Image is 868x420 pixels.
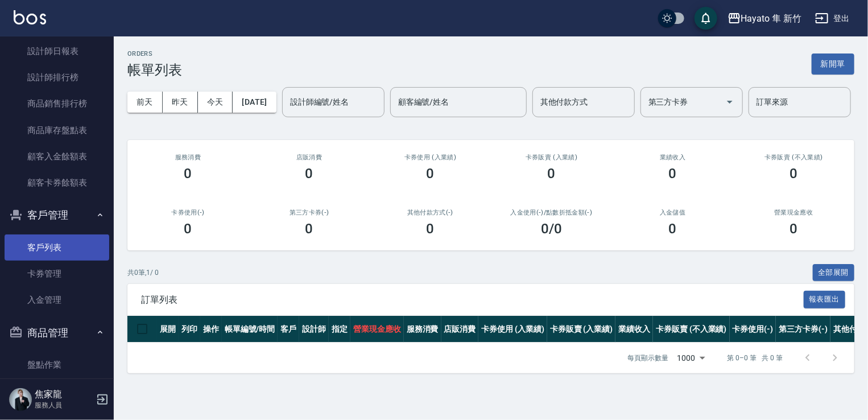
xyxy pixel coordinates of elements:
[5,200,109,230] button: 客戶管理
[505,209,598,216] h2: 入金使用(-) /點數折抵金額(-)
[163,92,198,113] button: 昨天
[812,53,854,75] button: 新開單
[723,7,806,30] button: Hayato 隼 新竹
[184,221,192,237] h3: 0
[5,261,109,287] a: 卡券管理
[350,316,404,343] th: 營業現金應收
[653,316,729,343] th: 卡券販賣 (不入業績)
[14,10,46,24] img: Logo
[184,166,192,182] h3: 0
[305,221,313,237] h3: 0
[427,221,435,237] h3: 0
[548,166,556,182] h3: 0
[5,170,109,196] a: 顧客卡券餘額表
[811,8,854,29] button: 登出
[305,166,313,182] h3: 0
[299,316,329,343] th: 設計師
[427,166,435,182] h3: 0
[141,154,235,161] h3: 服務消費
[127,50,182,57] h2: ORDERS
[5,90,109,117] a: 商品銷售排行榜
[813,264,855,282] button: 全部展開
[626,154,720,161] h2: 業績收入
[5,318,109,348] button: 商品管理
[404,316,441,343] th: 服務消費
[441,316,479,343] th: 店販消費
[627,353,668,363] p: 每頁顯示數量
[127,92,163,113] button: 前天
[9,388,32,411] img: Person
[383,154,477,161] h2: 卡券使用 (入業績)
[741,11,801,26] div: Hayato 隼 新竹
[812,58,854,69] a: 新開單
[747,209,841,216] h2: 營業現金應收
[790,166,798,182] h3: 0
[329,316,350,343] th: 指定
[721,93,739,111] button: Open
[804,294,846,304] a: 報表匯出
[5,143,109,170] a: 顧客入金餘額表
[541,221,562,237] h3: 0 /0
[127,267,159,278] p: 共 0 筆, 1 / 0
[5,117,109,143] a: 商品庫存盤點表
[669,166,677,182] h3: 0
[383,209,477,216] h2: 其他付款方式(-)
[222,316,278,343] th: 帳單編號/時間
[669,221,677,237] h3: 0
[179,316,200,343] th: 列印
[790,221,798,237] h3: 0
[198,92,233,113] button: 今天
[278,316,299,343] th: 客戶
[673,343,709,373] div: 1000
[747,154,841,161] h2: 卡券販賣 (不入業績)
[547,316,616,343] th: 卡券販賣 (入業績)
[478,316,547,343] th: 卡券使用 (入業績)
[505,154,598,161] h2: 卡券販賣 (入業績)
[141,209,235,216] h2: 卡券使用(-)
[200,316,222,343] th: 操作
[262,209,356,216] h2: 第三方卡券(-)
[776,316,830,343] th: 第三方卡券(-)
[233,92,276,113] button: [DATE]
[5,234,109,261] a: 客戶列表
[695,7,717,30] button: save
[35,400,93,410] p: 服務人員
[262,154,356,161] h2: 店販消費
[804,291,846,308] button: 報表匯出
[626,209,720,216] h2: 入金儲值
[157,316,179,343] th: 展開
[127,62,182,78] h3: 帳單列表
[5,64,109,90] a: 設計師排行榜
[5,38,109,64] a: 設計師日報表
[730,316,776,343] th: 卡券使用(-)
[615,316,653,343] th: 業績收入
[5,287,109,313] a: 入金管理
[35,389,93,400] h5: 焦家龍
[141,294,804,306] span: 訂單列表
[728,353,783,363] p: 第 0–0 筆 共 0 筆
[5,352,109,378] a: 盤點作業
